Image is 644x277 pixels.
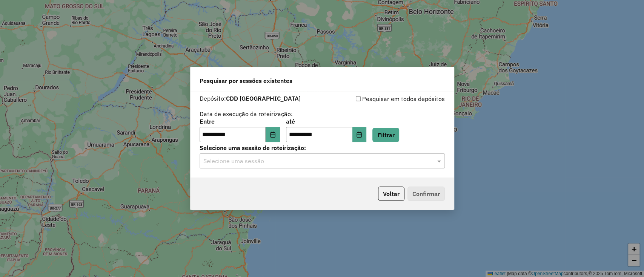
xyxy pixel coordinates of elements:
button: Filtrar [372,128,399,142]
label: Selecione uma sessão de roteirização: [200,143,445,152]
button: Choose Date [352,127,367,142]
strong: CDD [GEOGRAPHIC_DATA] [226,95,301,102]
label: Depósito: [200,94,301,103]
label: Data de execução da roteirização: [200,109,293,118]
div: Pesquisar em todos depósitos [322,94,445,103]
span: Pesquisar por sessões existentes [200,76,292,85]
label: Entre [200,117,280,126]
button: Choose Date [266,127,280,142]
button: Voltar [378,187,404,201]
label: até [286,117,366,126]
